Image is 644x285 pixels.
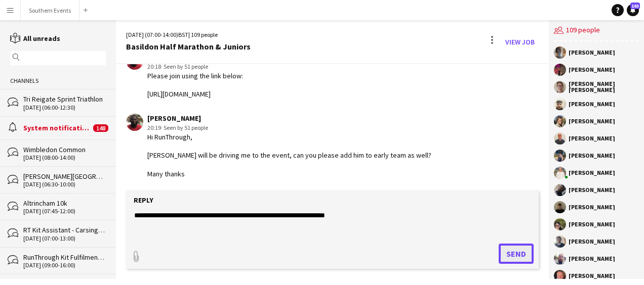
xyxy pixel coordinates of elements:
[147,123,431,132] div: 20:19
[630,3,640,9] span: 163
[126,30,251,39] div: [DATE] (07:00-14:00) | 109 people
[569,221,615,227] div: [PERSON_NAME]
[23,181,106,188] div: [DATE] (06:30-10:00)
[569,153,615,159] div: [PERSON_NAME]
[569,170,615,176] div: [PERSON_NAME]
[147,62,243,71] div: 20:18
[569,67,615,73] div: [PERSON_NAME]
[554,20,639,41] div: 109 people
[569,204,615,210] div: [PERSON_NAME]
[569,81,639,93] div: [PERSON_NAME] [PERSON_NAME]
[501,34,539,50] a: View Job
[627,4,639,16] a: 163
[23,123,91,132] div: System notifications
[23,262,106,269] div: [DATE] (09:00-16:00)
[23,208,106,215] div: [DATE] (07:45-12:00)
[147,132,431,178] div: Hi RunThrough, [PERSON_NAME] will be driving me to the event, can you please add him to early tea...
[10,34,60,43] a: All unreads
[23,104,106,111] div: [DATE] (06:00-12:30)
[499,244,534,264] button: Send
[569,135,615,141] div: [PERSON_NAME]
[569,101,615,107] div: [PERSON_NAME]
[147,71,243,99] div: Please join using the link below: [URL][DOMAIN_NAME]
[134,196,153,205] label: Reply
[23,253,106,262] div: RunThrough Kit Fulfilment Assistant
[23,145,106,154] div: Wimbledon Common
[161,63,208,70] span: · Seen by 51 people
[569,273,615,279] div: [PERSON_NAME]
[23,154,106,161] div: [DATE] (08:00-14:00)
[21,1,79,20] button: Southern Events
[178,31,188,38] span: BST
[23,172,106,181] div: [PERSON_NAME][GEOGRAPHIC_DATA]
[23,225,106,234] div: RT Kit Assistant - Carsington Water Half Marathon & 10km
[93,124,108,132] span: 148
[569,239,615,245] div: [PERSON_NAME]
[23,199,106,208] div: Altrincham 10k
[147,114,431,123] div: [PERSON_NAME]
[569,187,615,193] div: [PERSON_NAME]
[161,124,208,131] span: · Seen by 51 people
[569,118,615,124] div: [PERSON_NAME]
[23,94,106,104] div: Tri Reigate Sprint Triathlon
[569,256,615,262] div: [PERSON_NAME]
[23,235,106,242] div: [DATE] (07:00-13:00)
[126,42,251,51] div: Basildon Half Marathon & Juniors
[569,50,615,56] div: [PERSON_NAME]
